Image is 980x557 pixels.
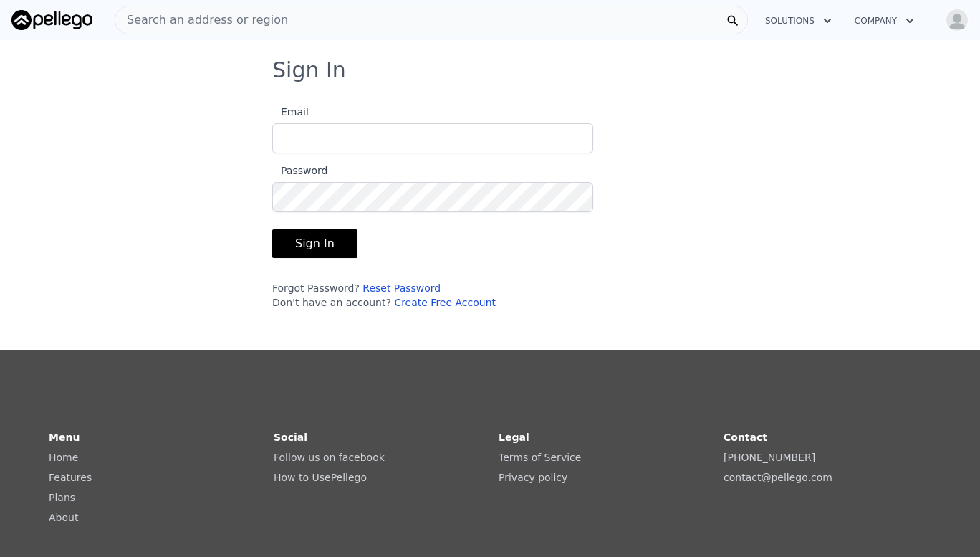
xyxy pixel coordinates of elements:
[49,472,92,483] a: Features
[272,182,593,212] input: Password
[499,452,581,463] a: Terms of Service
[49,492,75,503] a: Plans
[274,432,307,443] strong: Social
[499,432,529,443] strong: Legal
[724,472,832,483] a: contact@pellego.com
[272,281,593,310] div: Forgot Password? Don't have an account?
[49,432,80,443] strong: Menu
[754,8,843,34] button: Solutions
[274,452,385,463] a: Follow us on facebook
[49,452,78,463] a: Home
[272,229,357,258] button: Sign In
[724,432,767,443] strong: Contact
[843,8,926,34] button: Company
[362,282,441,294] a: Reset Password
[272,106,309,118] span: Email
[946,9,969,32] img: avatar
[394,297,496,308] a: Create Free Account
[724,452,815,463] a: [PHONE_NUMBER]
[115,11,288,29] span: Search an address or region
[272,57,708,83] h3: Sign In
[11,10,92,30] img: Pellego
[272,165,327,176] span: Password
[272,123,593,153] input: Email
[49,512,78,523] a: About
[274,472,367,483] a: How to UsePellego
[499,472,567,483] a: Privacy policy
